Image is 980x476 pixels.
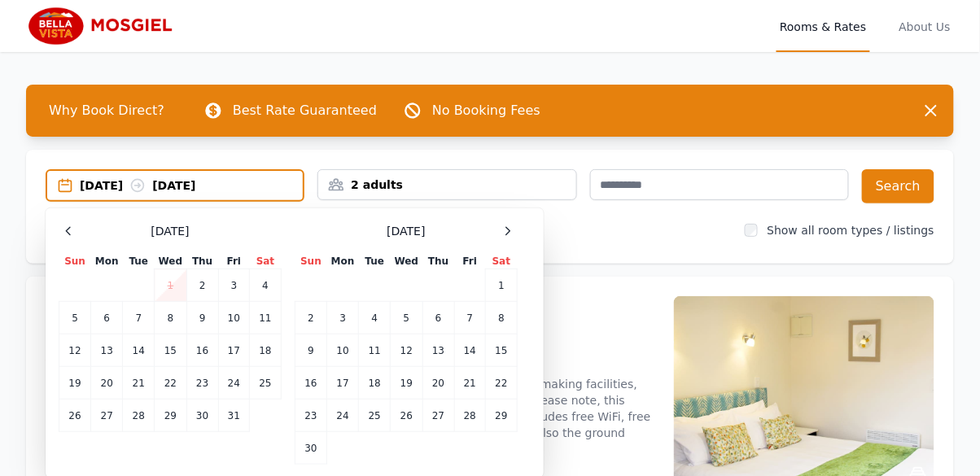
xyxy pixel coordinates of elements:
[250,269,282,302] td: 4
[391,400,422,432] td: 26
[91,302,123,334] td: 6
[486,367,518,400] td: 22
[454,367,485,400] td: 21
[391,302,422,334] td: 5
[327,254,359,269] th: Mon
[422,254,454,269] th: Thu
[186,302,218,334] td: 9
[155,269,186,302] td: 1
[295,432,327,465] td: 30
[123,334,155,367] td: 14
[233,101,377,120] p: Best Rate Guaranteed
[59,302,91,334] td: 5
[295,367,327,400] td: 16
[768,224,934,237] label: Show all room types / listings
[486,400,518,432] td: 29
[454,254,485,269] th: Fri
[218,367,249,400] td: 24
[218,269,249,302] td: 3
[155,254,186,269] th: Wed
[295,334,327,367] td: 9
[250,367,282,400] td: 25
[391,334,422,367] td: 12
[359,400,391,432] td: 25
[91,334,123,367] td: 13
[391,367,422,400] td: 19
[295,400,327,432] td: 23
[80,177,303,194] div: [DATE] [DATE]
[123,367,155,400] td: 21
[359,302,391,334] td: 4
[123,302,155,334] td: 7
[91,254,123,269] th: Mon
[327,367,359,400] td: 17
[186,400,218,432] td: 30
[155,400,186,432] td: 29
[250,334,282,367] td: 18
[359,334,391,367] td: 11
[218,400,249,432] td: 31
[155,334,186,367] td: 15
[59,367,91,400] td: 19
[387,223,425,239] span: [DATE]
[432,101,540,120] p: No Booking Fees
[186,269,218,302] td: 2
[486,334,518,367] td: 15
[359,254,391,269] th: Tue
[486,254,518,269] th: Sat
[151,223,189,239] span: [DATE]
[250,254,282,269] th: Sat
[59,254,91,269] th: Sun
[422,302,454,334] td: 6
[327,334,359,367] td: 10
[454,302,485,334] td: 7
[318,177,575,193] div: 2 adults
[59,400,91,432] td: 26
[186,254,218,269] th: Thu
[422,400,454,432] td: 27
[123,400,155,432] td: 28
[186,367,218,400] td: 23
[295,302,327,334] td: 2
[186,334,218,367] td: 16
[123,254,155,269] th: Tue
[359,367,391,400] td: 18
[36,94,177,127] span: Why Book Direct?
[218,254,249,269] th: Fri
[486,269,518,302] td: 1
[486,302,518,334] td: 8
[155,367,186,400] td: 22
[391,254,422,269] th: Wed
[218,302,249,334] td: 10
[327,302,359,334] td: 3
[59,334,91,367] td: 12
[327,400,359,432] td: 24
[91,367,123,400] td: 20
[250,302,282,334] td: 11
[422,367,454,400] td: 20
[155,302,186,334] td: 8
[454,400,485,432] td: 28
[862,169,934,203] button: Search
[91,400,123,432] td: 27
[422,334,454,367] td: 13
[295,254,327,269] th: Sun
[26,7,182,46] img: Bella Vista Mosgiel
[218,334,249,367] td: 17
[454,334,485,367] td: 14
